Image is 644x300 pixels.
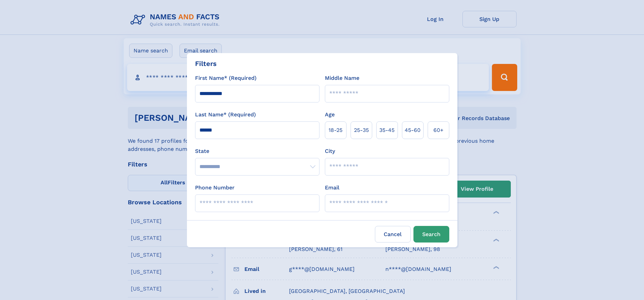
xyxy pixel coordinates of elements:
[325,74,359,82] label: Middle Name
[195,74,257,82] label: First Name* (Required)
[325,111,335,119] label: Age
[433,126,444,134] span: 60+
[195,147,319,155] label: State
[195,184,235,192] label: Phone Number
[405,126,421,134] span: 45‑60
[413,226,449,243] button: Search
[195,59,217,69] div: Filters
[195,111,256,119] label: Last Name* (Required)
[375,226,411,243] label: Cancel
[354,126,369,134] span: 25‑35
[325,147,335,155] label: City
[325,184,339,192] label: Email
[379,126,395,134] span: 35‑45
[329,126,342,134] span: 18‑25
